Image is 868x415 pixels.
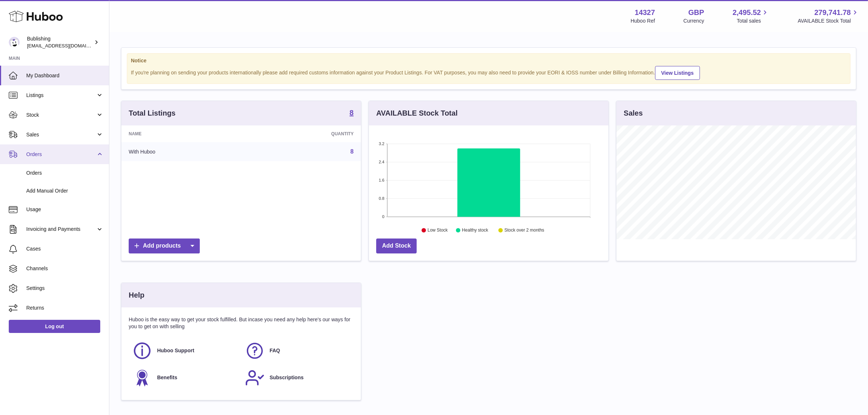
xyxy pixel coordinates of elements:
[624,108,643,118] h3: Sales
[26,305,104,311] span: Returns
[688,8,704,18] strong: GBP
[733,8,761,18] span: 2,495.52
[26,245,104,252] span: Cases
[798,18,859,24] span: AVAILABLE Stock Total
[27,43,107,49] span: [EMAIL_ADDRESS][DOMAIN_NAME]
[505,228,544,233] text: Stock over 2 months
[26,226,96,233] span: Invoicing and Payments
[245,368,350,388] a: Subscriptions
[26,285,104,292] span: Settings
[26,170,104,177] span: Orders
[129,316,354,330] p: Huboo is the easy way to get your stock fulfilled. But incase you need any help here's our ways f...
[26,187,104,194] span: Add Manual Order
[814,8,851,18] span: 279,741.78
[379,141,384,146] text: 3.2
[270,347,280,354] span: FAQ
[131,65,846,80] div: If you're planning on sending your products internationally please add required customs informati...
[379,196,384,201] text: 0.8
[129,290,144,300] h3: Help
[132,368,238,388] a: Benefits
[655,66,700,80] a: View Listings
[379,178,384,182] text: 1.6
[376,108,458,118] h3: AVAILABLE Stock Total
[157,347,194,354] span: Huboo Support
[635,8,655,18] strong: 14327
[248,125,361,142] th: Quantity
[733,8,770,24] a: 2,495.52 Total sales
[9,37,20,48] img: internalAdmin-14327@internal.huboo.com
[270,374,304,381] span: Subscriptions
[350,148,354,155] a: 8
[121,142,248,161] td: With Huboo
[428,228,448,233] text: Low Stock
[131,57,846,64] strong: Notice
[382,214,384,219] text: 0
[9,320,100,333] a: Log out
[684,18,704,24] div: Currency
[379,160,384,164] text: 2.4
[26,206,104,213] span: Usage
[26,92,96,99] span: Listings
[121,125,248,142] th: Name
[27,35,93,49] div: Bublishing
[631,18,655,24] div: Huboo Ref
[129,238,200,253] a: Add products
[350,109,354,116] strong: 8
[26,72,104,79] span: My Dashboard
[26,151,96,158] span: Orders
[26,131,96,138] span: Sales
[462,228,489,233] text: Healthy stock
[737,18,769,24] span: Total sales
[129,108,176,118] h3: Total Listings
[245,341,350,361] a: FAQ
[157,374,177,381] span: Benefits
[26,265,104,272] span: Channels
[798,8,859,24] a: 279,741.78 AVAILABLE Stock Total
[350,109,354,118] a: 8
[26,112,96,119] span: Stock
[376,238,417,253] a: Add Stock
[132,341,238,361] a: Huboo Support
